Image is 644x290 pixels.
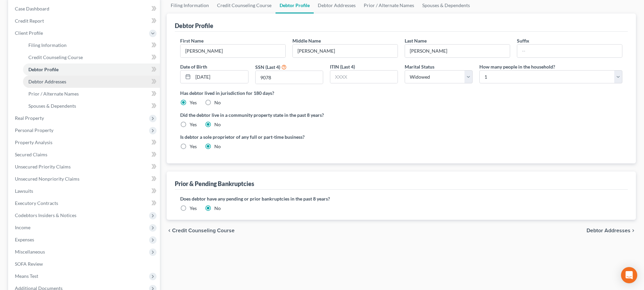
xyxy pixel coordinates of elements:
input: XXXX [330,71,398,83]
span: SOFA Review [15,261,43,267]
span: Debtor Profile [28,67,58,72]
span: Credit Counseling Course [28,54,83,60]
label: ITIN (Last 4) [330,63,355,70]
span: Executory Contracts [15,200,58,206]
label: Is debtor a sole proprietor of any full or part-time business? [180,133,398,140]
label: No [214,121,221,128]
a: Property Analysis [9,136,160,149]
label: No [214,143,221,150]
div: Debtor Profile [175,22,213,30]
label: Middle Name [292,37,321,44]
a: Filing Information [23,39,160,51]
a: Unsecured Nonpriority Claims [9,173,160,185]
span: Debtor Addresses [28,79,66,84]
label: Has debtor lived in jurisdiction for 180 days? [180,89,622,97]
input: MM/DD/YYYY [193,71,248,83]
span: Expenses [15,237,34,242]
button: chevron_left Credit Counseling Course [167,228,235,233]
label: Yes [190,99,197,106]
label: Yes [190,205,197,212]
span: Client Profile [15,30,43,36]
span: Real Property [15,115,44,121]
label: No [214,205,221,212]
span: Secured Claims [15,152,47,157]
a: Prior / Alternate Names [23,88,160,100]
span: Debtor Addresses [587,228,630,233]
label: Yes [190,143,197,150]
span: Credit Report [15,18,44,24]
span: Property Analysis [15,139,52,145]
span: Means Test [15,273,38,279]
span: Prior / Alternate Names [28,91,79,97]
input: M.I [293,45,398,57]
span: Credit Counseling Course [172,228,235,233]
label: First Name [180,37,204,44]
a: Debtor Addresses [23,76,160,88]
span: Spouses & Dependents [28,103,76,109]
label: How many people in the household? [479,63,555,70]
div: Prior & Pending Bankruptcies [175,180,254,188]
span: Income [15,225,30,230]
a: Credit Report [9,15,160,27]
label: Does debtor have any pending or prior bankruptcies in the past 8 years? [180,195,622,202]
span: Miscellaneous [15,249,45,255]
i: chevron_left [167,228,172,233]
span: Lawsuits [15,188,33,194]
span: Unsecured Nonpriority Claims [15,176,79,182]
span: Codebtors Insiders & Notices [15,212,76,218]
button: Debtor Addresses chevron_right [587,228,636,233]
span: Unsecured Priority Claims [15,164,71,169]
i: chevron_right [630,228,636,233]
div: Open Intercom Messenger [621,267,637,283]
a: Secured Claims [9,149,160,161]
a: Executory Contracts [9,197,160,209]
label: Date of Birth [180,63,207,70]
label: Yes [190,121,197,128]
a: Case Dashboard [9,3,160,15]
a: Debtor Profile [23,63,160,76]
label: Did the debtor live in a community property state in the past 8 years? [180,111,622,118]
input: -- [181,45,285,57]
input: -- [405,45,510,57]
label: Last Name [405,37,427,44]
span: Personal Property [15,127,53,133]
span: Filing Information [28,42,67,48]
a: Spouses & Dependents [23,100,160,112]
a: Lawsuits [9,185,160,197]
a: Credit Counseling Course [23,51,160,63]
a: Unsecured Priority Claims [9,161,160,173]
input: -- [517,45,622,57]
input: XXXX [256,71,323,84]
label: Suffix [517,37,529,44]
span: Case Dashboard [15,6,49,11]
label: No [214,99,221,106]
label: Marital Status [405,63,434,70]
label: SSN (Last 4) [255,63,280,71]
a: SOFA Review [9,258,160,270]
